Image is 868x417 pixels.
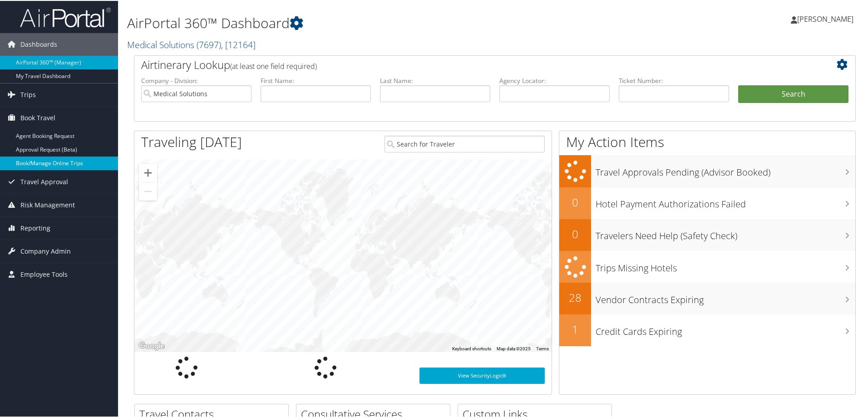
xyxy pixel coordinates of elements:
[127,38,256,50] a: Medical Solutions
[230,60,317,70] span: (at least one field required)
[20,32,57,55] span: Dashboards
[20,106,55,128] span: Book Travel
[20,239,71,262] span: Company Admin
[797,13,853,23] span: [PERSON_NAME]
[141,75,252,84] label: Company - Division:
[197,38,221,50] span: ( 7697 )
[559,282,855,314] a: 28Vendor Contracts Expiring
[20,170,68,192] span: Travel Approval
[499,75,610,84] label: Agency Locator:
[20,262,68,285] span: Employee Tools
[380,75,490,84] label: Last Name:
[559,321,591,336] h2: 1
[385,135,545,152] input: Search for Traveler
[497,345,531,350] span: Map data ©2025
[596,224,855,241] h3: Travelers Need Help (Safety Check)
[738,84,848,103] button: Search
[559,186,855,218] a: 0Hotel Payment Authorizations Failed
[139,163,157,181] button: Zoom in
[452,345,491,351] button: Keyboard shortcuts
[791,5,863,32] a: [PERSON_NAME]
[559,226,591,241] h2: 0
[127,13,617,32] h1: AirPortal 360™ Dashboard
[20,6,111,27] img: airportal-logo.png
[141,132,242,151] h1: Traveling [DATE]
[619,75,729,84] label: Ticket Number:
[596,256,855,274] h3: Trips Missing Hotels
[261,75,371,84] label: First Name:
[559,218,855,250] a: 0Travelers Need Help (Safety Check)
[596,192,855,210] h3: Hotel Payment Authorizations Failed
[559,289,591,304] h2: 28
[20,83,36,105] span: Trips
[20,193,75,216] span: Risk Management
[137,339,167,351] img: Google
[137,339,167,351] a: Open this area in Google Maps (opens a new window)
[139,182,157,200] button: Zoom out
[559,154,855,186] a: Travel Approvals Pending (Advisor Booked)
[536,345,549,350] a: Terms
[596,161,855,178] h3: Travel Approvals Pending (Advisor Booked)
[141,56,789,72] h2: Airtinerary Lookup
[596,320,855,337] h3: Credit Cards Expiring
[419,367,545,383] a: View SecurityLogic®
[559,250,855,282] a: Trips Missing Hotels
[221,38,256,50] span: , [ 12164 ]
[559,194,591,209] h2: 0
[596,288,855,305] h3: Vendor Contracts Expiring
[20,216,50,239] span: Reporting
[559,314,855,345] a: 1Credit Cards Expiring
[559,132,855,151] h1: My Action Items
